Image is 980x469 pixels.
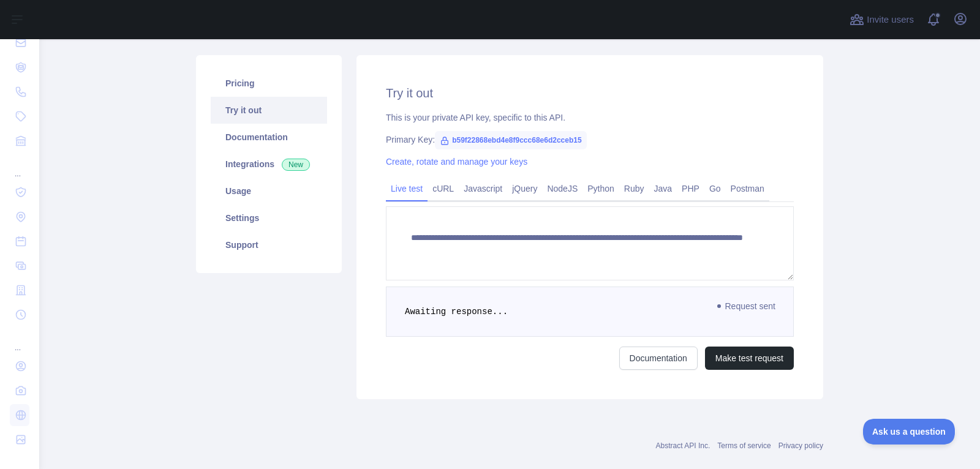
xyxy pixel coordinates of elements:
[211,231,327,258] a: Support
[282,159,310,171] span: New
[726,179,769,198] a: Postman
[211,97,327,124] a: Try it out
[211,204,327,231] a: Settings
[428,179,459,198] a: cURL
[867,13,914,27] span: Invite users
[712,299,782,313] span: Request sent
[677,179,704,198] a: PHP
[863,419,956,445] iframe: Toggle Customer Support
[10,154,29,179] div: ...
[619,179,649,198] a: Ruby
[211,124,327,151] a: Documentation
[649,179,677,198] a: Java
[778,441,823,450] a: Privacy policy
[717,441,771,450] a: Terms of service
[619,347,698,370] a: Documentation
[211,70,327,97] a: Pricing
[211,178,327,204] a: Usage
[10,328,29,353] div: ...
[386,157,527,167] a: Create, rotate and manage your keys
[507,179,542,198] a: jQuery
[211,151,327,178] a: Integrations New
[656,441,710,450] a: Abstract API Inc.
[459,179,507,198] a: Javascript
[405,307,508,317] span: Awaiting response...
[704,179,726,198] a: Go
[386,133,794,146] div: Primary Key:
[386,111,794,124] div: This is your private API key, specific to this API.
[386,179,428,198] a: Live test
[542,179,582,198] a: NodeJS
[435,131,587,149] span: b59f22868ebd4e8f9ccc68e6d2cceb15
[847,10,916,29] button: Invite users
[705,347,794,370] button: Make test request
[582,179,619,198] a: Python
[386,84,794,102] h2: Try it out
